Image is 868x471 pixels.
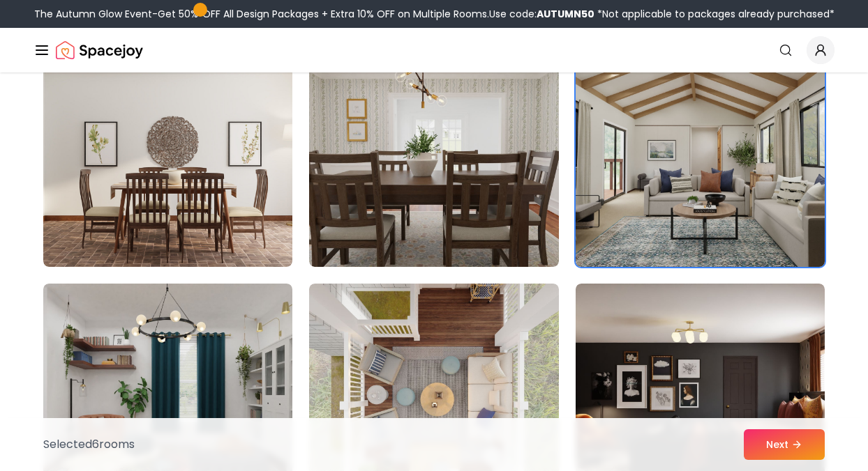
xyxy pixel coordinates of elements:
[489,7,594,21] span: Use code:
[309,44,558,267] img: Room room-8
[43,44,292,267] img: Room room-7
[34,7,835,21] div: The Autumn Glow Event-Get 50% OFF All Design Packages + Extra 10% OFF on Multiple Rooms.
[744,429,825,460] button: Next
[43,436,135,453] p: Selected 6 room s
[56,36,143,64] img: Spacejoy Logo
[594,7,835,21] span: *Not applicable to packages already purchased*
[537,7,594,21] b: AUTUMN50
[33,28,835,72] nav: Global
[569,38,831,272] img: Room room-9
[56,36,143,64] a: Spacejoy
